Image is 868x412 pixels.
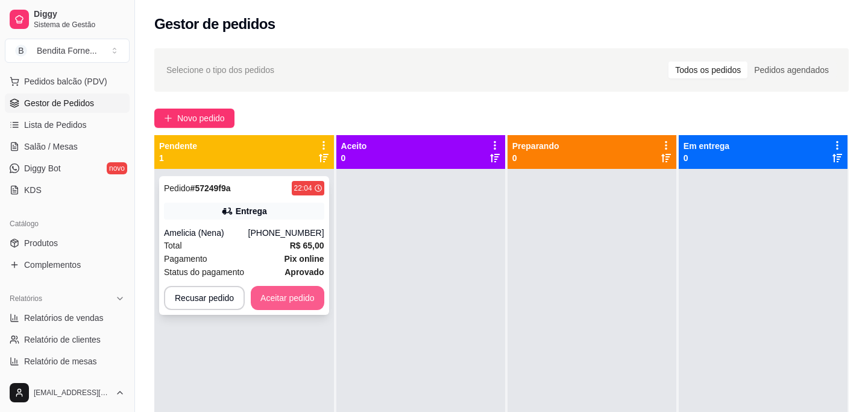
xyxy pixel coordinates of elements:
p: Pendente [159,140,197,152]
span: Gestor de Pedidos [24,97,94,109]
p: Preparando [512,140,559,152]
span: Relatórios de vendas [24,312,104,324]
span: B [15,45,27,57]
strong: aprovado [285,267,324,277]
span: Diggy [34,9,125,20]
span: Relatórios [10,294,42,303]
p: 1 [159,152,197,164]
a: Gestor de Pedidos [5,93,130,113]
span: Pedido [164,183,190,193]
div: Entrega [236,205,267,217]
div: Pedidos agendados [747,62,835,78]
span: Novo pedido [177,112,225,125]
span: plus [164,114,172,122]
strong: R$ 65,00 [290,241,324,250]
button: Select a team [5,39,130,63]
div: Bendita Forne ... [37,45,97,57]
a: DiggySistema de Gestão [5,5,130,34]
span: Diggy Bot [24,162,61,174]
a: Salão / Mesas [5,137,130,156]
button: Novo pedido [154,109,234,128]
button: [EMAIL_ADDRESS][DOMAIN_NAME] [5,378,130,407]
strong: # 57249f9a [190,183,231,193]
button: Aceitar pedido [251,286,324,310]
span: Salão / Mesas [24,141,78,153]
span: Relatório de clientes [24,334,101,346]
span: Status do pagamento [164,265,244,279]
button: Pedidos balcão (PDV) [5,72,130,91]
p: 0 [684,152,729,164]
div: Catálogo [5,214,130,233]
span: Produtos [24,237,58,249]
span: Pagamento [164,252,207,265]
div: 22:04 [294,183,312,193]
p: 0 [341,152,367,164]
span: Selecione o tipo dos pedidos [166,63,274,77]
span: Total [164,239,182,252]
span: Pedidos balcão (PDV) [24,75,107,87]
a: KDS [5,180,130,200]
a: Relatório de mesas [5,352,130,371]
p: 0 [512,152,559,164]
span: Relatório de mesas [24,355,97,367]
div: [PHONE_NUMBER] [248,227,324,239]
span: Sistema de Gestão [34,20,125,30]
span: KDS [24,184,42,196]
p: Aceito [341,140,367,152]
h2: Gestor de pedidos [154,14,275,34]
p: Em entrega [684,140,729,152]
a: Relatório de clientes [5,330,130,349]
span: Complementos [24,259,81,271]
span: [EMAIL_ADDRESS][DOMAIN_NAME] [34,388,110,398]
a: Produtos [5,233,130,253]
div: Todos os pedidos [668,62,747,78]
a: Lista de Pedidos [5,115,130,135]
a: Relatórios de vendas [5,308,130,328]
button: Recusar pedido [164,286,245,310]
a: Complementos [5,255,130,274]
strong: Pix online [284,254,324,264]
div: Amelicia (Nena) [164,227,248,239]
span: Lista de Pedidos [24,119,87,131]
a: Diggy Botnovo [5,159,130,178]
